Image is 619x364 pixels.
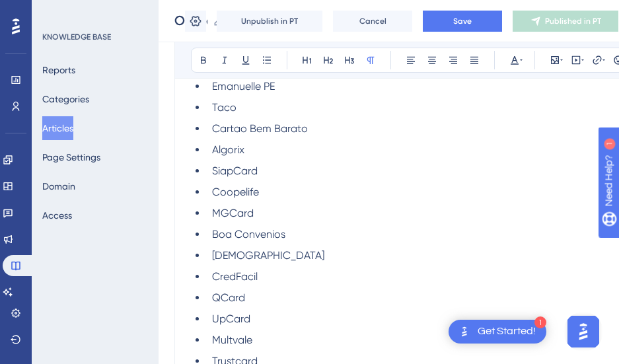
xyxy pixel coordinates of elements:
span: Save [453,16,472,26]
div: 1 [92,7,96,17]
button: Page Settings [42,145,100,169]
button: Categories [42,87,89,111]
span: Unpublish in PT [241,16,298,26]
button: Access [42,203,72,227]
span: QCard [212,291,245,304]
button: Cancel [333,11,412,32]
button: Domain [42,174,75,198]
span: Algorix [212,143,244,156]
button: Published in PT [513,11,618,32]
span: Multvale [212,334,252,346]
input: Article Name [174,11,207,30]
div: Open Get Started! checklist, remaining modules: 1 [449,320,546,344]
span: Cancel [359,16,386,26]
span: Taco [212,101,237,114]
span: Emanuelle PE [212,80,275,92]
span: [DEMOGRAPHIC_DATA] [212,249,324,262]
span: SiapCard [212,164,258,177]
button: Unpublish in PT [217,11,322,32]
div: 1 [534,316,546,328]
img: launcher-image-alternative-text [456,324,472,340]
button: Articles [42,116,73,140]
iframe: UserGuiding AI Assistant Launcher [564,312,603,351]
span: MGCard [212,207,254,219]
button: Save [423,11,502,32]
span: UpCard [212,312,250,325]
span: Published in PT [545,16,601,26]
div: Get Started! [478,324,536,339]
span: Need Help? [31,3,83,19]
span: CredFacil [212,270,258,283]
span: Coopelife [212,186,259,198]
div: KNOWLEDGE BASE [42,32,111,42]
span: Cartao Bem Barato [212,122,308,135]
span: Boa Convenios [212,228,285,240]
button: Reports [42,58,75,82]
